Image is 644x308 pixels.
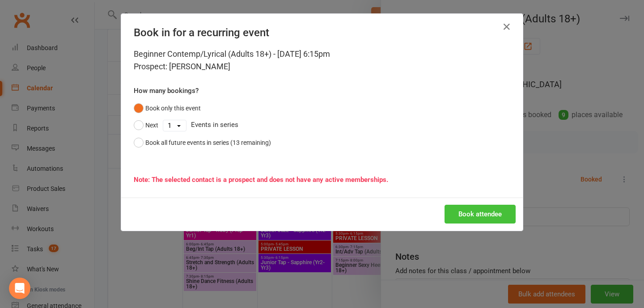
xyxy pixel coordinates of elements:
div: Events in series [134,117,510,134]
div: Beginner Contemp/Lyrical (Adults 18+) - [DATE] 6:15pm Prospect: [PERSON_NAME] [134,48,510,73]
button: Book all future events in series (13 remaining) [134,134,271,151]
button: Book only this event [134,100,201,117]
div: Note: The selected contact is a prospect and does not have any active memberships. [134,174,510,185]
button: Next [134,117,158,134]
div: Open Intercom Messenger [9,278,30,299]
label: How many bookings? [134,85,199,96]
h4: Book in for a recurring event [134,26,510,39]
button: Close [500,20,514,34]
div: Book all future events in series (13 remaining) [145,138,271,148]
button: Book attendee [445,205,516,224]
